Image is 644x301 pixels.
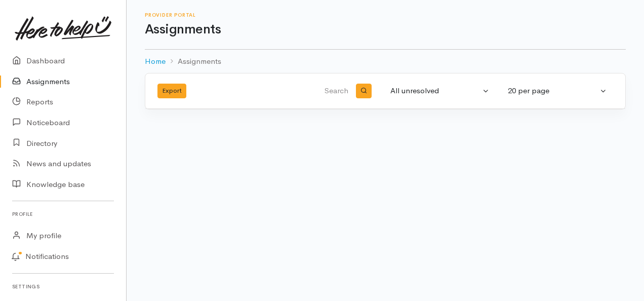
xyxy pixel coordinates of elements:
[145,50,626,73] nav: breadcrumb
[390,85,480,97] div: All unresolved
[12,207,114,221] h6: Profile
[157,84,186,98] button: Export
[384,81,496,101] button: All unresolved
[508,85,598,97] div: 20 per page
[145,56,166,67] a: Home
[12,280,114,293] h6: Settings
[166,56,221,67] li: Assignments
[145,12,626,18] h6: Provider Portal
[502,81,613,101] button: 20 per page
[145,22,626,37] h1: Assignments
[271,79,350,103] input: Search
